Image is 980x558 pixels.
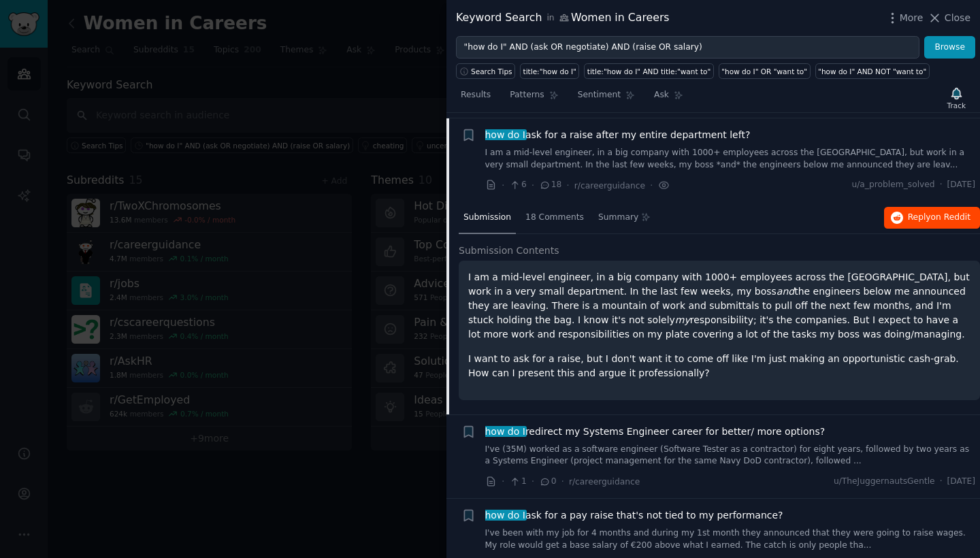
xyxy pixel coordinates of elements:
span: 6 [509,179,526,191]
em: and [777,286,794,297]
button: Track [943,84,970,112]
span: Sentiment [578,89,621,101]
span: Results [461,89,491,101]
span: 18 [539,179,561,191]
div: Keyword Search Women in Careers [456,10,670,27]
a: "how do I" AND NOT "want to" [815,63,930,79]
span: · [650,178,653,193]
p: I am a mid-level engineer, in a big company with 1000+ employees across the [GEOGRAPHIC_DATA], bu... [468,270,970,342]
span: r/careerguidance [574,181,645,191]
span: · [566,178,569,193]
a: Results [456,84,495,112]
span: in [546,12,554,24]
a: title:"how do I" AND title:"want to" [584,63,713,79]
span: Close [945,11,970,25]
button: More [885,11,924,25]
button: Search Tips [456,63,515,79]
span: how do I [484,129,527,140]
span: · [940,476,943,488]
span: 0 [539,476,556,488]
span: Submission [463,212,511,224]
input: Try a keyword related to your business [456,36,919,59]
div: Track [947,101,966,110]
span: u/a_problem_solved [851,179,934,191]
a: how do Iredirect my Systems Engineer career for better/ more options? [485,425,826,439]
a: I've been with my job for 4 months and during my 1st month they announced that they were going to... [485,527,976,551]
a: I am a mid-level engineer, in a big company with 1000+ employees across the [GEOGRAPHIC_DATA], bu... [485,147,976,171]
span: · [940,179,943,191]
div: "how do I" AND NOT "want to" [818,67,926,76]
a: Ask [649,84,688,112]
span: · [532,474,534,489]
span: on Reddit [931,212,970,222]
div: title:"how do I" [523,67,576,76]
span: 18 Comments [525,212,584,224]
span: · [561,474,564,489]
span: 1 [509,476,526,488]
p: I want to ask for a raise, but I don't want it to come off like I'm just making an opportunistic ... [468,352,970,380]
span: Ask [654,89,669,101]
span: [DATE] [947,476,975,488]
span: Search Tips [471,67,512,76]
a: how do Iask for a raise after my entire department left? [485,128,751,142]
a: Patterns [505,84,563,112]
span: u/TheJuggernautsGentle [834,476,935,488]
span: Reply [908,212,970,224]
span: how do I [484,510,527,521]
a: "how do I" OR "want to" [719,63,811,79]
span: More [900,11,924,25]
span: ask for a raise after my entire department left? [485,128,751,142]
em: my [675,314,690,325]
a: title:"how do I" [520,63,579,79]
button: Browse [924,36,975,59]
span: Summary [598,212,638,224]
div: "how do I" OR "want to" [721,67,807,76]
button: Close [928,11,970,25]
span: redirect my Systems Engineer career for better/ more options? [485,425,826,439]
span: [DATE] [947,179,975,191]
a: how do Iask for a pay raise that's not tied to my performance? [485,508,783,523]
div: title:"how do I" AND title:"want to" [587,67,710,76]
span: how do I [484,426,527,437]
button: Replyon Reddit [884,207,980,229]
span: r/careerguidance [569,477,640,487]
span: · [502,474,504,489]
a: I've (35M) worked as a software engineer (Software Tester as a contractor) for eight years, follo... [485,444,976,467]
span: Patterns [510,89,544,101]
a: Sentiment [573,84,640,112]
span: · [532,178,534,193]
span: Submission Contents [459,244,559,258]
span: ask for a pay raise that's not tied to my performance? [485,508,783,523]
span: · [502,178,504,193]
